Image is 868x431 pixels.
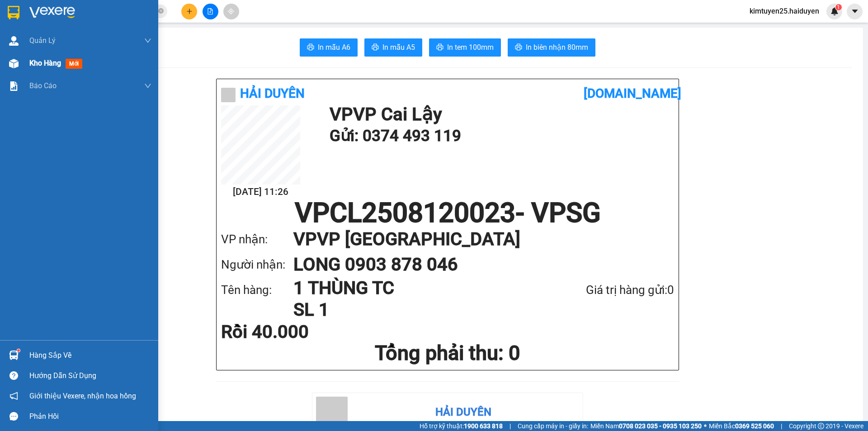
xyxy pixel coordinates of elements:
span: message [9,412,18,421]
div: Hải Duyên [435,404,491,421]
h1: LONG 0903 878 046 [293,252,656,277]
div: Rồi 40.000 [221,323,371,341]
div: Giá trị hàng gửi: 0 [538,281,674,299]
button: aim [223,4,239,19]
div: VP Cai Lậy [8,8,71,19]
button: printerIn tem 100mm [429,38,501,57]
span: down [144,82,151,90]
span: printer [515,43,522,52]
button: printerIn biên nhận 80mm [508,38,595,57]
span: printer [307,43,314,52]
div: 0374493119 [8,19,71,31]
h1: VPCL2508120023 - VPSG [221,199,674,227]
img: icon-new-feature [830,7,839,15]
span: In biên nhận 80mm [526,42,588,53]
span: aim [228,8,234,14]
span: notification [9,392,18,400]
span: Miền Nam [590,421,702,431]
strong: 0708 023 035 - 0935 103 250 [619,422,702,430]
h1: Gửi: 0374 493 119 [330,123,670,148]
div: VP nhận: [221,230,293,249]
sup: 1 [17,349,20,352]
b: Hải Duyên [240,86,305,101]
button: printerIn mẫu A6 [300,38,358,57]
span: printer [436,43,443,52]
span: question-circle [9,371,18,380]
h1: Tổng phải thu: 0 [221,341,674,365]
span: Nhận: [77,9,99,18]
span: Giới thiệu Vexere, nhận hoa hồng [29,390,136,402]
span: Kho hàng [29,59,61,67]
img: warehouse-icon [9,36,19,46]
div: Hàng sắp về [29,349,151,362]
span: In mẫu A6 [318,42,350,53]
span: printer [372,43,379,52]
span: | [509,421,511,431]
span: down [144,37,151,44]
div: Phản hồi [29,410,151,423]
span: Cung cấp máy in - giấy in: [518,421,588,431]
b: [DOMAIN_NAME] [584,86,681,101]
span: close-circle [158,8,164,14]
div: 0903878046 [77,40,169,53]
span: In tem 100mm [447,42,494,53]
button: file-add [203,4,218,19]
div: Hướng dẫn sử dụng [29,369,151,383]
span: file-add [207,8,213,14]
h2: [DATE] 11:26 [221,185,300,199]
span: mới [66,59,82,69]
div: Người nhận: [221,256,293,274]
strong: 0369 525 060 [735,422,774,430]
span: Báo cáo [29,80,57,91]
span: Gửi: [8,9,22,18]
img: warehouse-icon [9,59,19,68]
strong: 1900 633 818 [464,422,503,430]
button: plus [181,4,197,19]
span: Rồi : [7,59,22,69]
img: solution-icon [9,81,19,91]
span: Miền Bắc [709,421,774,431]
button: printerIn mẫu A5 [364,38,422,57]
div: LONG [77,29,169,40]
button: caret-down [847,4,863,19]
span: copyright [818,423,824,429]
span: close-circle [158,7,164,16]
span: 1 [837,4,840,10]
div: VP [GEOGRAPHIC_DATA] [77,8,169,29]
h1: VP VP Cai Lậy [330,105,670,123]
h1: VP VP [GEOGRAPHIC_DATA] [293,227,656,252]
span: ⚪️ [704,424,707,428]
span: In mẫu A5 [382,42,415,53]
div: 40.000 [7,58,72,69]
span: | [781,421,782,431]
span: plus [186,8,193,14]
sup: 1 [835,4,842,10]
h1: 1 THÙNG TC [293,277,538,299]
span: Hỗ trợ kỹ thuật: [420,421,503,431]
div: Tên hàng: [221,281,293,299]
img: logo-vxr [8,6,19,19]
span: Quản Lý [29,35,56,46]
span: kimtuyen25.haiduyen [742,5,826,17]
span: caret-down [851,7,859,15]
img: warehouse-icon [9,350,19,360]
h1: SL 1 [293,299,538,321]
